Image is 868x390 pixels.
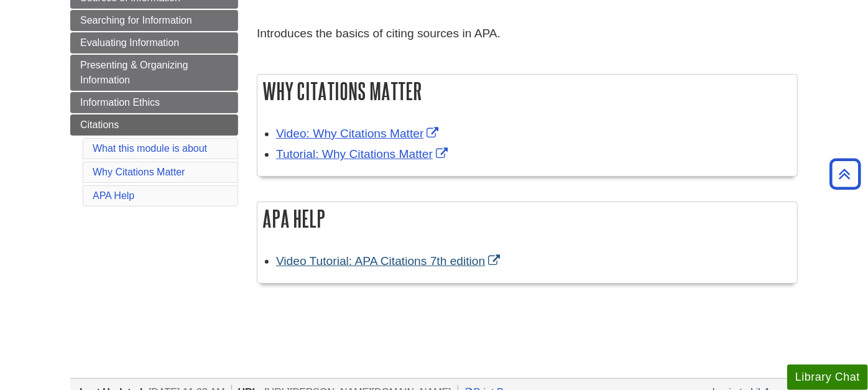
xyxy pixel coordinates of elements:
h2: APA Help [257,202,797,235]
a: APA Help [93,190,134,201]
a: Back to Top [825,165,865,182]
span: Citations [80,119,119,130]
button: Library Chat [787,364,868,390]
span: Presenting & Organizing Information [80,60,188,85]
span: Evaluating Information [80,37,179,48]
a: Searching for Information [70,10,238,31]
a: Link opens in new window [276,147,451,160]
a: Information Ethics [70,92,238,113]
a: Link opens in new window [276,254,503,267]
span: Searching for Information [80,15,192,26]
h2: Why Citations Matter [257,75,797,108]
a: Citations [70,114,238,136]
a: Evaluating Information [70,32,238,53]
a: What this module is about [93,143,207,154]
p: Introduces the basics of citing sources in APA. [257,25,798,43]
span: Information Ethics [80,97,160,108]
a: Link opens in new window [276,127,441,140]
a: Why Citations Matter [93,167,185,177]
a: Presenting & Organizing Information [70,55,238,91]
